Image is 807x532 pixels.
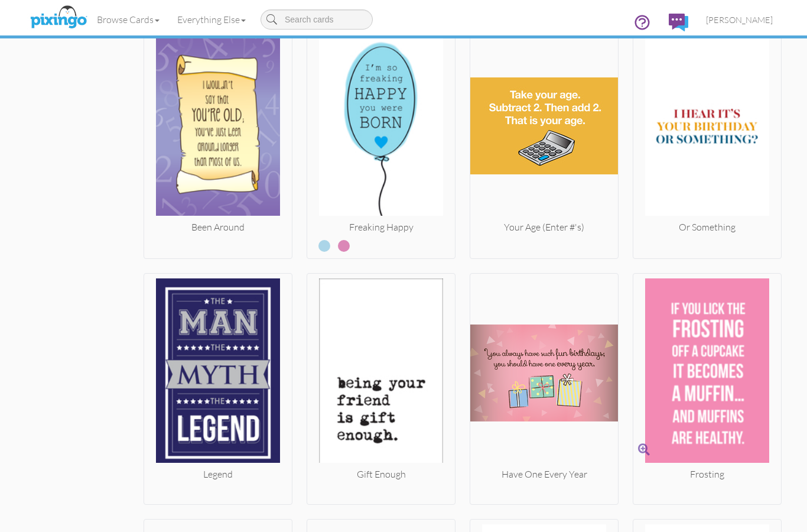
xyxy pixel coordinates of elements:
[470,468,618,481] div: Have One Every Year
[633,278,781,468] img: 20181003-214622-fd38b4b6-250.png
[470,278,618,468] img: 20181003-213436-7593eef8-250.png
[144,278,292,468] img: 20181003-220259-4c025daf-250.jpg
[144,31,292,220] img: 20181003-211752-5bfc2a84-250.png
[633,31,781,220] img: 20190206-173504-d546eb05-250.jpg
[633,468,781,481] div: Frosting
[470,220,618,234] div: Your Age (Enter #'s)
[144,220,292,234] div: Been Around
[633,220,781,234] div: Or Something
[307,468,455,481] div: Gift Enough
[706,15,773,25] span: [PERSON_NAME]
[470,31,618,220] img: 20181003-224611-df82944b-250.jpg
[307,220,455,234] div: Freaking Happy
[669,14,688,31] img: comments.svg
[261,9,373,30] input: Search cards
[307,31,455,220] img: 20190430-180054-c8f152e6a101-250.jpg
[88,5,168,34] a: Browse Cards
[307,278,455,468] img: 20181003-214841-634bfb1d-250.jpg
[144,468,292,481] div: Legend
[168,5,255,34] a: Everything Else
[27,3,90,33] img: pixingo logo
[697,5,782,35] a: [PERSON_NAME]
